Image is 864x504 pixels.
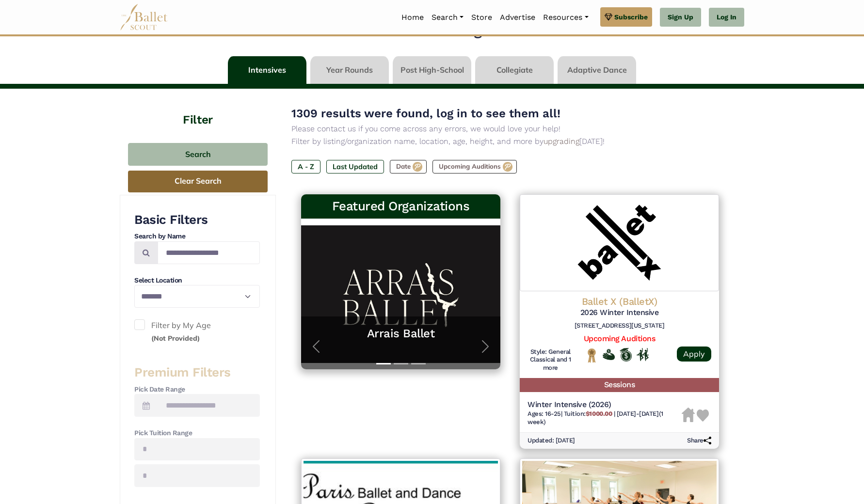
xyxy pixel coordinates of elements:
[291,107,560,120] span: 1309 results were found, log in to see them all!
[473,56,556,84] li: Collegiate
[120,89,276,128] h4: Filter
[544,137,579,146] a: upgrading
[226,56,308,84] li: Intensives
[605,12,612,22] img: gem.svg
[432,160,517,173] label: Upcoming Auditions
[528,437,575,445] h6: Updated: [DATE]
[311,326,491,341] a: Arrais Ballet
[528,348,574,373] h6: Style: General Classical and 1 more
[134,276,260,285] h4: Select Location
[528,410,663,425] span: [DATE]-[DATE] (1 week)
[158,241,260,264] input: Search by names...
[528,410,682,426] h6: | |
[394,358,408,369] button: Slide 2
[151,334,200,343] small: (Not Provided)
[467,7,496,28] a: Store
[528,308,711,318] h5: 2026 Winter Intensive
[134,319,260,344] label: Filter by My Age
[677,346,711,362] a: Apply
[528,410,561,417] span: Ages: 16-25
[697,409,709,422] img: Heart
[428,7,467,28] a: Search
[308,56,391,84] li: Year Rounds
[520,378,719,392] h5: Sessions
[134,212,260,228] h3: Basic Filters
[584,334,655,343] a: Upcoming Auditions
[376,358,391,369] button: Slide 1
[528,400,682,410] h5: Winter Intensive (2026)
[528,322,711,330] h6: [STREET_ADDRESS][US_STATE]
[614,12,648,22] span: Subscribe
[682,408,695,422] img: Housing Unavailable
[709,8,744,27] a: Log In
[660,8,701,27] a: Sign Up
[134,428,260,438] h4: Pick Tuition Range
[291,135,729,148] p: Filter by listing/organization name, location, age, height, and more by [DATE]!
[411,358,426,369] button: Slide 3
[326,160,384,173] label: Last Updated
[291,160,320,173] label: A - Z
[520,194,719,291] img: Logo
[390,160,427,173] label: Date
[564,410,614,417] span: Tuition:
[309,198,493,215] h3: Featured Organizations
[291,123,729,135] p: Please contact us if you come across any errors, we would love your help!
[128,171,268,192] button: Clear Search
[637,348,649,361] img: In Person
[134,364,260,381] h3: Premium Filters
[128,143,268,166] button: Search
[586,348,598,363] img: National
[398,7,428,28] a: Home
[556,56,638,84] li: Adaptive Dance
[600,7,652,27] a: Subscribe
[391,56,473,84] li: Post High-School
[134,232,260,241] h4: Search by Name
[496,7,539,28] a: Advertise
[603,349,615,360] img: Offers Financial Aid
[528,295,711,308] h4: Ballet X (BalletX)
[620,348,632,362] img: Offers Scholarship
[539,7,592,28] a: Resources
[134,385,260,394] h4: Pick Date Range
[687,437,711,445] h6: Share
[586,410,612,417] b: $1000.00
